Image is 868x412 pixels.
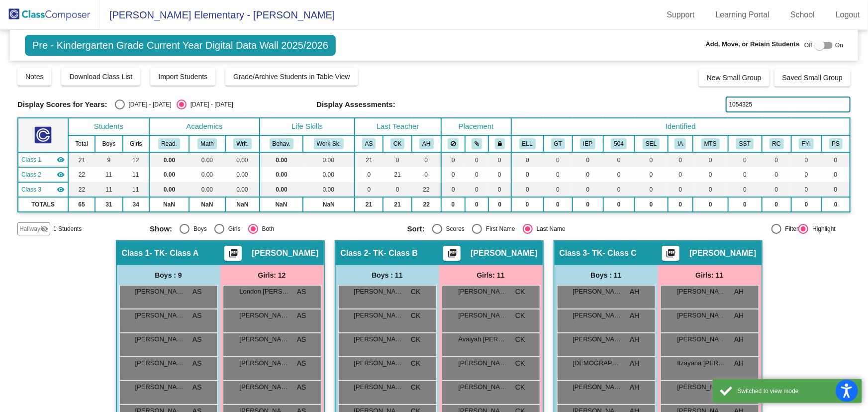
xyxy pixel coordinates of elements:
span: [PERSON_NAME] [240,334,289,344]
span: AH [630,287,639,297]
td: 0 [383,182,412,197]
button: RC [770,138,784,149]
th: Last Teacher [355,118,441,135]
input: Search... [726,97,851,112]
span: [PERSON_NAME] [135,382,185,392]
button: Download Class List [61,68,140,86]
td: 0 [488,197,511,212]
span: Off [804,41,812,50]
td: 0 [511,152,544,167]
span: [PERSON_NAME] [459,382,508,392]
span: Add, Move, or Retain Students [706,39,800,49]
span: - TK- Class B [369,248,418,258]
td: 0 [488,182,511,197]
td: TOTALS [18,197,68,212]
td: 0 [603,167,635,182]
span: Class 3 [21,185,41,194]
th: SST [728,135,762,152]
button: Behav. [270,138,293,149]
span: Avaiyah [PERSON_NAME] [459,334,508,344]
td: 0 [728,152,762,167]
td: 0 [441,167,466,182]
mat-icon: visibility [57,186,65,194]
td: 0 [791,197,822,212]
span: [PERSON_NAME] [677,287,727,297]
span: AS [193,334,202,345]
div: Boys : 11 [555,265,658,285]
td: NaN [189,197,225,212]
td: 0 [511,167,544,182]
th: Student Needs Social Emotional Support [635,135,668,152]
button: SST [736,138,754,149]
td: 0 [693,197,728,212]
span: [PERSON_NAME] [135,334,185,344]
th: Life Skills [260,118,355,135]
button: Notes [17,68,52,86]
span: 1 Students [53,224,82,233]
span: AS [193,310,202,321]
a: Support [659,7,703,23]
td: 0 [465,197,488,212]
span: AS [297,310,306,321]
button: CK [390,138,404,149]
mat-radio-group: Select an option [407,224,658,234]
th: Reclassified [762,135,791,152]
td: 21 [355,152,383,167]
td: 0 [668,182,693,197]
td: 0 [573,182,603,197]
div: Filter [781,224,799,233]
button: Saved Small Group [774,69,851,87]
span: [PERSON_NAME] [573,310,623,320]
td: 0.00 [260,167,303,182]
span: AH [630,334,639,345]
span: AS [193,358,202,369]
td: 0.00 [149,167,189,182]
button: Print Students Details [224,246,242,261]
span: [PERSON_NAME] [PERSON_NAME] [354,287,404,297]
td: 0 [791,152,822,167]
span: [PERSON_NAME] [459,287,508,297]
td: 9 [95,152,123,167]
td: 22 [412,197,441,212]
th: Chanda Kor [383,135,412,152]
th: Check Notes [791,135,822,152]
button: Print Students Details [662,246,679,261]
span: [PERSON_NAME] [240,358,289,368]
td: 0.00 [303,152,355,167]
div: Switched to view mode [738,387,855,396]
div: Highlight [808,224,836,233]
th: English Language Learner [511,135,544,152]
td: 0 [383,152,412,167]
span: Class 1 [21,155,41,164]
span: Sort: [407,224,425,233]
span: AH [630,310,639,321]
td: 21 [383,197,412,212]
button: Read. [158,138,180,149]
mat-icon: visibility_off [40,225,48,233]
td: 0 [465,167,488,182]
td: 0 [728,197,762,212]
td: 0 [488,167,511,182]
td: 0 [544,197,573,212]
button: Work Sk. [314,138,344,149]
th: MTSS [693,135,728,152]
td: 0 [635,197,668,212]
th: Preschool [822,135,850,152]
a: School [782,7,823,23]
span: CK [515,334,525,345]
span: [PERSON_NAME] [573,334,623,344]
td: 0 [603,197,635,212]
td: 0 [822,167,850,182]
td: 0 [822,197,850,212]
td: 12 [123,152,149,167]
td: 0 [728,182,762,197]
th: Identified [511,118,850,135]
td: 0 [668,152,693,167]
span: [PERSON_NAME] [689,248,756,258]
th: Gifted and Talented [544,135,573,152]
td: 0.00 [149,182,189,197]
td: 0 [791,167,822,182]
span: [PERSON_NAME] [240,382,289,392]
button: IEP [580,138,595,149]
span: AH [630,358,639,369]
